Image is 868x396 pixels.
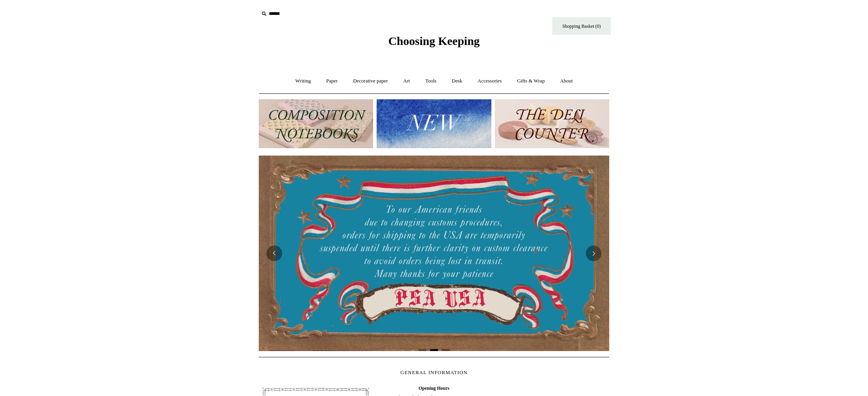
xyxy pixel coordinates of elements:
[552,17,611,35] a: Shopping Basket (0)
[418,385,449,391] b: Opening Hours
[288,71,318,91] a: Writing
[445,71,470,91] a: Desk
[377,99,491,148] img: New.jpg__PID:f73bdf93-380a-4a35-bcfe-7823039498e1
[388,41,480,46] a: Choosing Keeping
[396,71,417,91] a: Art
[267,245,282,261] button: Previous
[346,71,395,91] a: Decorative paper
[442,349,450,351] button: Page 3
[430,349,438,351] button: Page 2
[586,245,601,261] button: Next
[418,71,444,91] a: Tools
[510,71,552,91] a: Gifts & Wrap
[388,34,480,47] span: Choosing Keeping
[471,71,509,91] a: Accessories
[418,349,426,351] button: Page 1
[319,71,345,91] a: Paper
[259,99,373,148] img: 202302 Composition ledgers.jpg__PID:69722ee6-fa44-49dd-a067-31375e5d54ec
[259,156,609,351] img: USA PSA .jpg__PID:33428022-6587-48b7-8b57-d7eefc91f15a
[553,71,580,91] a: About
[495,99,609,148] img: The Deli Counter
[400,369,468,375] span: GENERAL INFORMATION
